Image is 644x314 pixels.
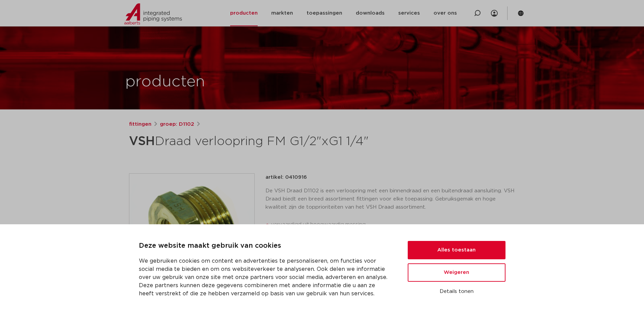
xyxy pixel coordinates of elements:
[408,263,505,282] button: Weigeren
[125,71,205,93] h1: producten
[265,173,307,181] p: artikel: 0410916
[129,135,155,147] strong: VSH
[129,131,384,152] h1: Draad verloopring FM G1/2"xG1 1/4"
[139,257,391,298] p: We gebruiken cookies om content en advertenties te personaliseren, om functies voor social media ...
[129,174,254,299] img: Product Image for VSH Draad verloopring FM G1/2"xG1 1/4"
[271,219,515,230] li: vervaardigd uit hoogwaardig messing
[265,187,515,211] p: De VSH Draad D1102 is een verloopring met een binnendraad en een buitendraad aansluiting. VSH Dra...
[160,120,194,128] a: groep: D1102
[408,286,505,297] button: Details tonen
[129,120,151,128] a: fittingen
[408,241,505,259] button: Alles toestaan
[139,241,391,251] p: Deze website maakt gebruik van cookies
